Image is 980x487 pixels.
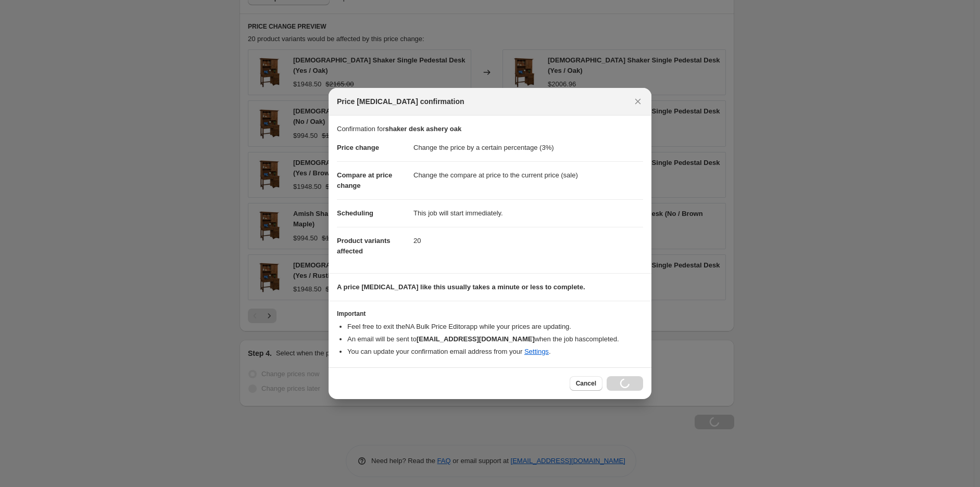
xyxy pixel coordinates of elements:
[413,199,643,227] dd: This job will start immediately.
[347,322,643,332] li: Feel free to exit the NA Bulk Price Editor app while your prices are updating.
[524,348,549,355] a: Settings
[337,209,373,217] span: Scheduling
[570,376,602,391] button: Cancel
[631,94,645,109] button: Close
[337,96,464,107] span: Price [MEDICAL_DATA] confirmation
[337,124,643,134] p: Confirmation for
[413,161,643,189] dd: Change the compare at price to the current price (sale)
[337,237,391,255] span: Product variants affected
[337,144,379,151] span: Price change
[337,310,643,318] h3: Important
[417,335,535,343] b: [EMAIL_ADDRESS][DOMAIN_NAME]
[385,125,461,133] b: shaker desk ashery oak
[347,334,643,344] li: An email will be sent to when the job has completed .
[413,134,643,161] dd: Change the price by a certain percentage (3%)
[337,171,392,189] span: Compare at price change
[413,227,643,254] dd: 20
[576,379,596,388] span: Cancel
[337,283,585,291] b: A price [MEDICAL_DATA] like this usually takes a minute or less to complete.
[347,347,643,357] li: You can update your confirmation email address from your .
